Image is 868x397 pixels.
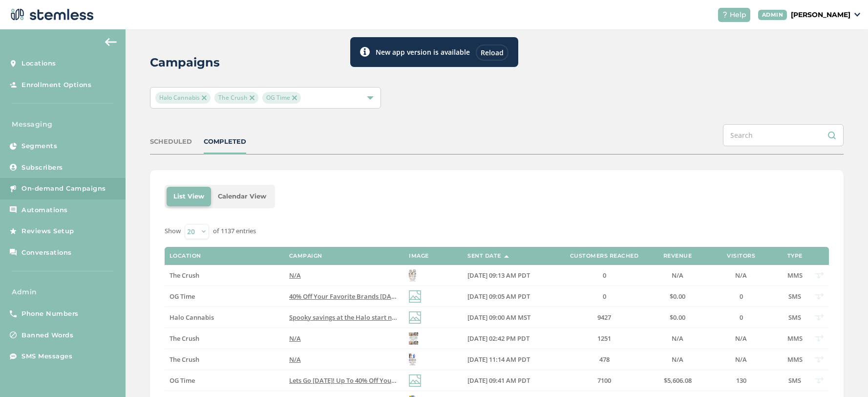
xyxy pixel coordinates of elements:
img: icon-img-d887fa0c.svg [409,311,421,324]
h2: Campaigns [150,54,220,71]
label: N/A [289,271,399,280]
span: 478 [599,355,610,364]
img: icon-close-accent-8a337256.svg [202,95,207,100]
img: xgjSkGpe5htCd6PFLvmeSFdvSGTLCeh.jpg [409,269,416,282]
label: Show [165,226,181,236]
label: N/A [658,334,697,343]
label: 0 [707,292,775,301]
label: N/A [658,355,697,364]
img: icon-img-d887fa0c.svg [409,375,421,387]
label: 0 [560,292,648,301]
label: Location [169,253,201,259]
label: Sent Date [467,253,501,259]
label: SMS [785,292,804,301]
label: MMS [785,334,804,343]
label: $0.00 [658,313,697,322]
label: 0 [560,271,648,280]
label: 10/03/2025 09:05 AM PDT [467,292,550,301]
span: Help [730,10,746,20]
label: Halo Cannabis [169,313,279,322]
label: 10/02/2025 09:41 AM PDT [467,376,550,385]
label: N/A [707,355,775,364]
span: Banned Words [21,331,73,340]
div: ADMIN [758,10,787,20]
div: COMPLETED [204,137,246,147]
span: 130 [736,376,746,385]
span: MMS [787,334,803,343]
span: [DATE] 09:41 AM PDT [467,376,530,385]
iframe: Chat Widget [819,350,868,397]
img: icon-arrow-back-accent-c549486e.svg [105,38,117,46]
span: Halo Cannabis [169,313,214,322]
span: The Crush [169,271,199,280]
label: Campaign [289,253,322,259]
div: Reload [476,44,508,61]
label: SMS [785,313,804,322]
span: The Crush [214,92,258,104]
span: N/A [735,355,747,364]
p: [PERSON_NAME] [791,10,850,20]
span: 1251 [597,334,611,343]
span: 0 [740,292,743,301]
label: N/A [289,334,399,343]
label: 10/02/2025 11:14 AM PDT [467,355,550,364]
span: [DATE] 09:00 AM MST [467,313,530,322]
span: Spooky savings at the Halo start now! Reply END to cancel [289,313,464,322]
label: The Crush [169,355,279,364]
span: OG Time [169,376,195,385]
span: 0 [740,313,743,322]
span: MMS [787,355,803,364]
img: icon-img-d887fa0c.svg [409,290,421,303]
span: The Crush [169,355,199,364]
label: Customers Reached [570,253,639,259]
span: [DATE] 09:13 AM PDT [467,271,530,280]
label: Lets Go Thursday! Up To 40% Off Your Favorite Brands Today at OG Time in El Monte! Click the link... [289,376,399,385]
span: $5,606.08 [664,376,692,385]
span: N/A [289,271,301,280]
span: Halo Cannabis [155,92,211,104]
span: N/A [289,355,301,364]
span: [DATE] 02:42 PM PDT [467,334,529,343]
span: Enrollment Options [21,80,91,90]
span: N/A [735,334,747,343]
img: icon-sort-1e1d7615.svg [504,255,509,258]
span: [DATE] 09:05 AM PDT [467,292,530,301]
span: OG Time [169,292,195,301]
img: logo-dark-0685b13c.svg [8,5,94,24]
span: N/A [735,271,747,280]
label: 40% Off Your Favorite Brands Today at OG Time...Click The Link to Learn More!... Reply END to cancel [289,292,399,301]
input: Search [723,124,844,146]
label: 9427 [560,313,648,322]
span: Conversations [21,248,72,258]
span: N/A [672,355,683,364]
span: OG Time [262,92,301,104]
label: N/A [707,271,775,280]
span: Locations [21,59,56,68]
label: The Crush [169,334,279,343]
li: Calendar View [211,187,273,206]
img: azBcsQ7VmgCxaYNfYIjlu7gjHa3xMlEx.jpg [409,353,416,366]
span: $0.00 [670,292,685,301]
label: 10/02/2025 02:42 PM PDT [467,334,550,343]
span: [DATE] 11:14 AM PDT [467,355,530,364]
li: List View [167,187,211,206]
img: icon_down-arrow-small-66adaf34.svg [854,13,860,17]
img: icon-close-accent-8a337256.svg [292,95,297,100]
span: N/A [289,334,301,343]
span: Subscribers [21,163,63,173]
span: 0 [603,292,606,301]
span: N/A [672,271,683,280]
label: 10/03/2025 09:13 AM PDT [467,271,550,280]
label: OG Time [169,376,279,385]
label: 478 [560,355,648,364]
span: SMS [788,376,801,385]
label: MMS [785,271,804,280]
img: icon-toast-info-b13014a2.svg [360,47,370,57]
img: icon-help-white-03924b79.svg [722,12,728,18]
label: N/A [289,355,399,364]
label: N/A [707,334,775,343]
img: icon-close-accent-8a337256.svg [250,95,254,100]
span: $0.00 [670,313,685,322]
span: Automations [21,205,68,215]
label: The Crush [169,271,279,280]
